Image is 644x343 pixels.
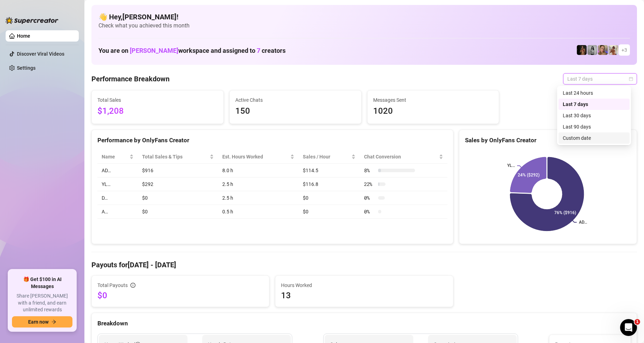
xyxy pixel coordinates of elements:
span: 22 % [364,180,375,188]
div: Custom date [563,134,625,142]
img: logo-BBDzfeDw.svg [6,17,58,24]
img: Cherry [598,45,608,55]
span: + 3 [621,46,627,54]
div: Last 7 days [563,100,625,108]
span: arrow-right [51,319,56,324]
span: [PERSON_NAME] [130,47,178,54]
td: $0 [138,191,218,205]
div: Last 30 days [559,110,630,121]
h4: 👋 Hey, [PERSON_NAME] ! [98,12,630,22]
span: $0 [97,290,263,301]
div: Est. Hours Worked [222,153,289,161]
th: Sales / Hour [299,150,360,164]
span: Total Sales [97,96,218,104]
td: D… [97,191,138,205]
span: Sales / Hour [303,153,350,161]
text: AD… [579,220,587,225]
a: Settings [17,65,36,71]
span: calendar [629,77,633,81]
a: Home [17,33,30,39]
div: Custom date [559,132,630,144]
td: $0 [299,191,360,205]
td: 2.5 h [218,177,299,191]
td: 0.5 h [218,205,299,219]
h4: Performance Breakdown [91,74,170,84]
td: 8.0 h [218,164,299,177]
img: A [587,45,597,55]
span: Messages Sent [373,96,493,104]
div: Breakdown [97,319,631,328]
td: $0 [299,205,360,219]
span: $1,208 [97,105,218,118]
span: 8 % [364,167,375,174]
img: Green [608,45,618,55]
td: $114.5 [299,164,360,177]
span: Hours Worked [281,281,447,289]
span: Earn now [28,319,49,325]
td: $0 [138,205,218,219]
img: D [577,45,587,55]
span: 0 % [364,194,375,202]
span: 13 [281,290,447,301]
div: Performance by OnlyFans Creator [97,136,447,145]
div: Last 7 days [559,99,630,110]
a: Discover Viral Videos [17,51,64,57]
span: Total Sales & Tips [142,153,208,161]
span: Total Payouts [97,281,128,289]
span: Last 7 days [567,74,633,84]
span: 0 % [364,208,375,216]
div: Sales by OnlyFans Creator [465,136,631,145]
span: Chat Conversion [364,153,438,161]
span: 1 [635,319,640,325]
h1: You are on workspace and assigned to creators [98,47,286,55]
span: 150 [235,105,356,118]
span: Name [102,153,128,161]
div: Last 90 days [559,121,630,132]
td: AD… [97,164,138,177]
span: 🎁 Get $100 in AI Messages [12,276,72,290]
td: $916 [138,164,218,177]
div: Last 24 hours [559,87,630,99]
span: info-circle [130,283,135,288]
div: Last 24 hours [563,89,625,97]
td: 2.5 h [218,191,299,205]
td: YL… [97,177,138,191]
th: Name [97,150,138,164]
span: Active Chats [235,96,356,104]
th: Chat Conversion [360,150,447,164]
button: Earn nowarrow-right [12,316,72,328]
span: Share [PERSON_NAME] with a friend, and earn unlimited rewards [12,293,72,313]
text: YL… [507,163,515,168]
th: Total Sales & Tips [138,150,218,164]
span: Check what you achieved this month [98,22,630,30]
td: A… [97,205,138,219]
td: $116.8 [299,177,360,191]
span: 7 [257,47,260,54]
h4: Payouts for [DATE] - [DATE] [91,260,637,270]
div: Last 30 days [563,112,625,119]
div: Last 90 days [563,123,625,131]
iframe: Intercom live chat [620,319,637,336]
span: 1020 [373,105,493,118]
td: $292 [138,177,218,191]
